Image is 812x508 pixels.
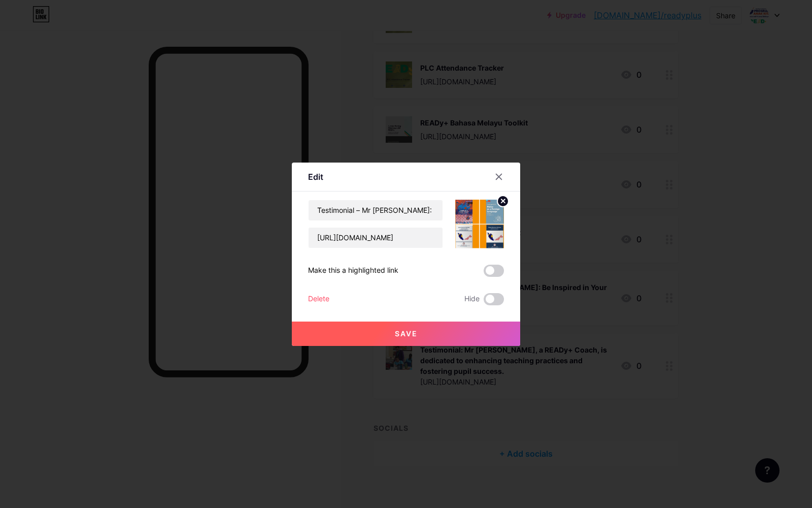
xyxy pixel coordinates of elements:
[309,200,443,220] input: Title
[308,171,323,183] div: Edit
[395,329,418,338] span: Save
[455,200,504,248] img: link_thumbnail
[292,322,520,346] button: Save
[308,265,398,277] div: Make this a highlighted link
[308,293,329,305] div: Delete
[309,228,443,248] input: URL
[464,293,480,305] span: Hide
